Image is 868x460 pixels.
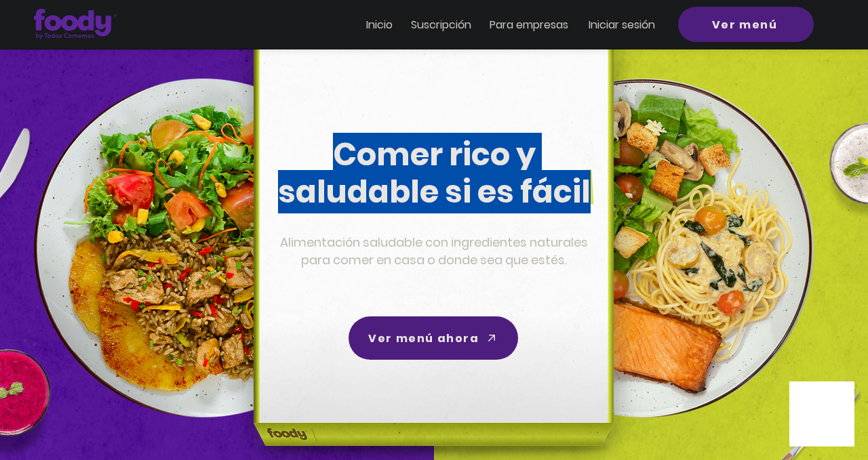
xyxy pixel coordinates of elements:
a: Iniciar sesión [589,19,655,30]
span: Iniciar sesión [589,17,655,33]
a: Ver menú ahora [349,316,518,360]
img: left-dish-compress.png [34,79,373,417]
a: Ver menú [678,7,814,42]
span: Ver menú ahora [368,330,479,347]
a: Suscripción [411,19,471,30]
a: Para empresas [490,19,568,30]
a: Inicio [366,19,393,30]
span: Alimentación saludable con ingredientes naturales para comer en casa o donde sea que estés. [280,234,588,268]
span: Comer rico y saludable si es fácil [278,133,591,213]
iframe: Messagebird Livechat Widget [789,381,854,446]
span: Ver menú [712,16,778,33]
img: Logo_Foody V2.0.0 (3).png [34,9,117,39]
span: ra empresas [502,17,568,33]
span: Suscripción [411,17,471,33]
span: Inicio [366,17,393,33]
span: Pa [490,17,502,33]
